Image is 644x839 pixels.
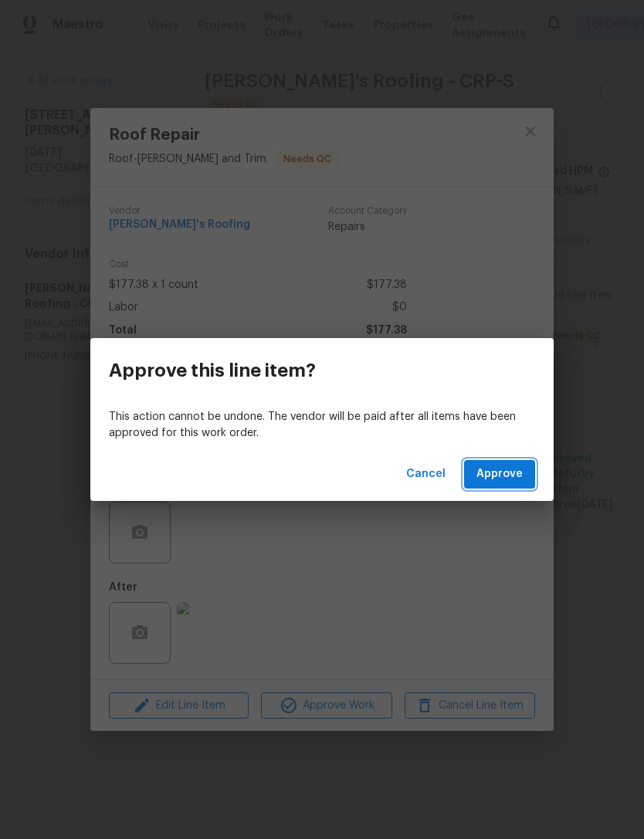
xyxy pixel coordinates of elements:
[464,460,535,489] button: Approve
[109,409,535,441] p: This action cannot be undone. The vendor will be paid after all items have been approved for this...
[109,360,316,381] h3: Approve this line item?
[476,465,523,484] span: Approve
[406,465,446,484] span: Cancel
[400,460,452,489] button: Cancel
